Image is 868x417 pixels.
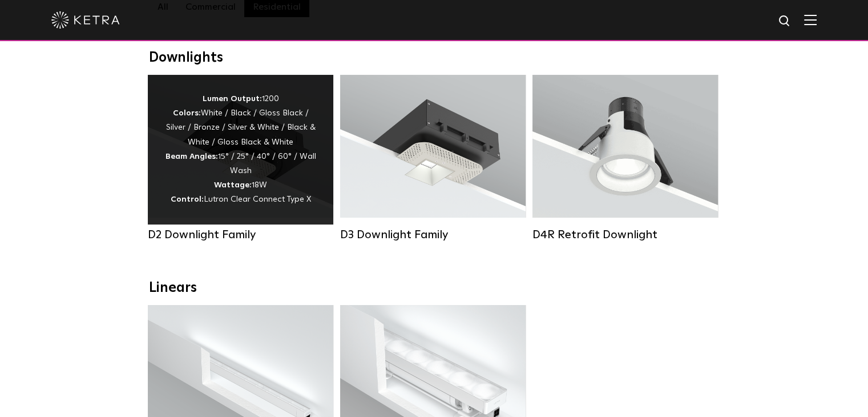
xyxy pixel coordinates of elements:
[165,153,218,161] strong: Beam Angles:
[165,92,316,207] div: 1200 White / Black / Gloss Black / Silver / Bronze / Silver & White / Black & White / Gloss Black...
[532,228,718,242] div: D4R Retrofit Downlight
[148,75,333,242] a: D2 Downlight Family Lumen Output:1200Colors:White / Black / Gloss Black / Silver / Bronze / Silve...
[204,195,311,203] span: Lutron Clear Connect Type X
[149,50,720,66] div: Downlights
[148,228,333,242] div: D2 Downlight Family
[203,95,262,103] strong: Lumen Output:
[51,11,120,29] img: ketra-logo-2019-white
[171,195,204,203] strong: Control:
[778,14,792,29] img: search icon
[149,280,720,296] div: Linears
[532,75,718,242] a: D4R Retrofit Downlight Lumen Output:800Colors:White / BlackBeam Angles:15° / 25° / 40° / 60°Watta...
[173,109,201,117] strong: Colors:
[214,181,252,189] strong: Wattage:
[804,14,817,25] img: Hamburger%20Nav.svg
[340,228,526,242] div: D3 Downlight Family
[340,75,526,242] a: D3 Downlight Family Lumen Output:700 / 900 / 1100Colors:White / Black / Silver / Bronze / Paintab...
